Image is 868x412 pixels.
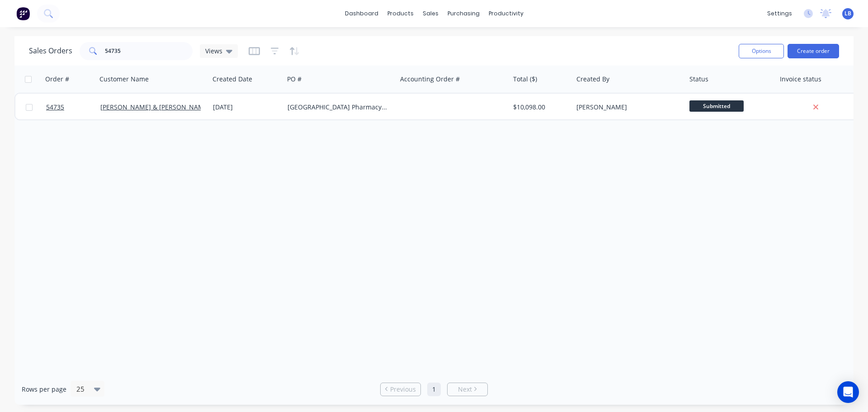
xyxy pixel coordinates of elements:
span: 54735 [46,103,64,112]
div: Created By [576,75,609,84]
h1: Sales Orders [29,47,72,55]
img: Factory [16,7,30,20]
a: 54735 [46,94,100,121]
div: sales [418,7,443,20]
ul: Pagination [377,383,491,396]
div: products [383,7,418,20]
div: Invoice status [780,75,821,84]
div: Customer Name [99,75,149,84]
div: $10,098.00 [513,103,566,112]
span: LB [844,9,851,18]
span: Previous [390,385,416,394]
a: dashboard [340,7,383,20]
span: Next [458,385,472,394]
div: Open Intercom Messenger [837,381,859,403]
div: PO # [287,75,302,84]
div: settings [763,7,797,20]
div: [GEOGRAPHIC_DATA] Pharmacy, [GEOGRAPHIC_DATA] [288,103,388,112]
div: purchasing [443,7,484,20]
button: Create order [788,44,839,58]
span: Submitted [689,100,744,112]
input: Search... [105,42,193,60]
button: Options [739,44,784,58]
div: productivity [484,7,528,20]
a: [PERSON_NAME] & [PERSON_NAME] Shopfitters [100,103,245,111]
div: Status [689,75,708,84]
div: Order # [45,75,69,84]
div: [PERSON_NAME] [576,103,677,112]
span: Views [205,46,222,56]
a: Page 1 is your current page [427,383,441,396]
div: Created Date [212,75,252,84]
span: Rows per page [22,385,66,394]
div: Accounting Order # [400,75,460,84]
div: Total ($) [513,75,537,84]
a: Previous page [381,385,420,394]
div: [DATE] [213,103,280,112]
a: Next page [448,385,487,394]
